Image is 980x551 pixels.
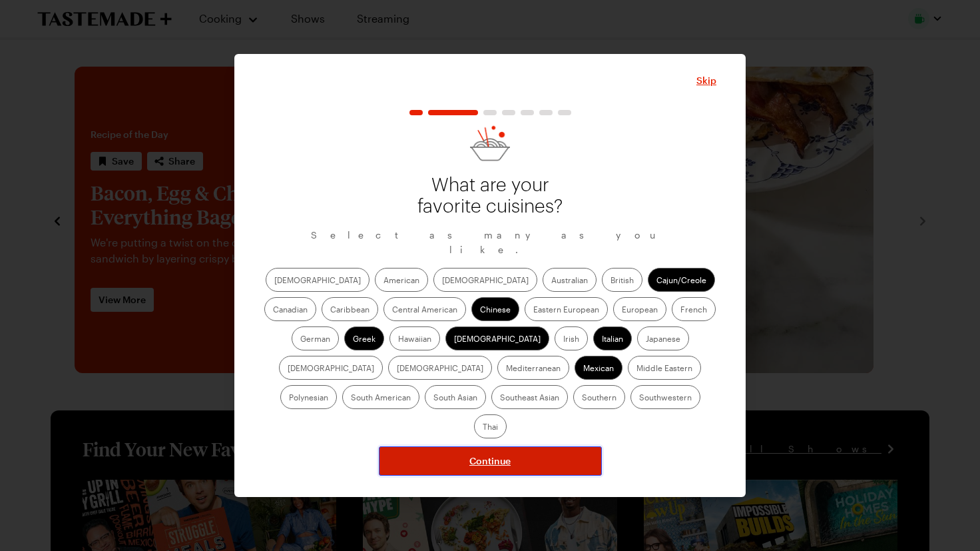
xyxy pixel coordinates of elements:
label: [DEMOGRAPHIC_DATA] [445,326,549,350]
button: Close [696,74,716,87]
label: Central American [383,297,466,321]
label: Canadian [264,297,316,321]
label: Italian [593,326,632,350]
label: [DEMOGRAPHIC_DATA] [433,268,537,292]
label: [DEMOGRAPHIC_DATA] [388,356,492,380]
label: Greek [344,326,384,350]
label: Southwestern [630,385,700,409]
label: Eastern European [525,297,608,321]
label: Australian [543,268,597,292]
label: French [672,297,716,321]
label: Cajun/Creole [648,268,715,292]
p: Select as many as you like. [264,228,716,257]
label: Middle Eastern [628,356,701,380]
label: Polynesian [280,385,337,409]
label: Chinese [471,297,519,321]
label: American [375,268,428,292]
label: South American [342,385,419,409]
label: British [602,268,642,292]
button: NextStepButton [379,446,602,476]
label: Southern [573,385,625,409]
label: European [613,297,666,321]
label: German [292,326,339,350]
label: Japanese [637,326,689,350]
label: South Asian [425,385,486,409]
span: Skip [696,74,716,87]
label: Hawaiian [389,326,440,350]
label: [DEMOGRAPHIC_DATA] [279,356,383,380]
span: Continue [469,454,511,468]
label: Southeast Asian [491,385,568,409]
label: Mediterranean [497,356,569,380]
label: Caribbean [322,297,378,321]
label: Thai [474,414,507,438]
label: Mexican [575,356,622,380]
label: Irish [555,326,588,350]
p: What are your favorite cuisines? [410,175,570,217]
label: [DEMOGRAPHIC_DATA] [266,268,369,292]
